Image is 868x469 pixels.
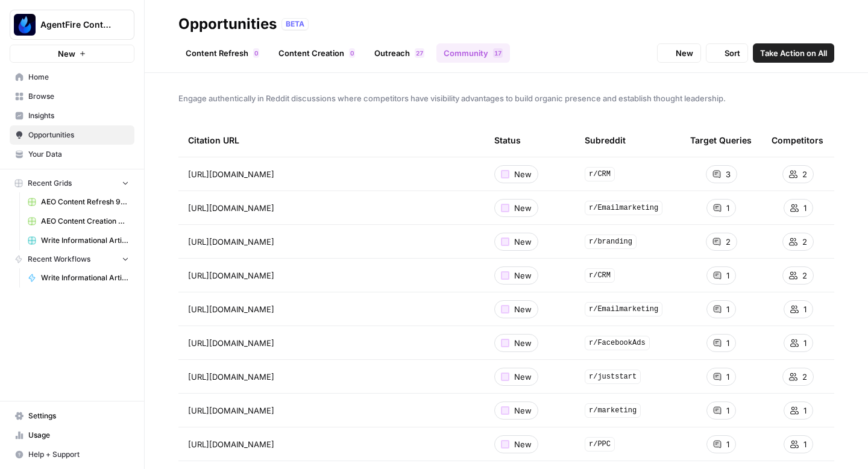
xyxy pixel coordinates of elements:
span: [URL][DOMAIN_NAME] [188,303,274,315]
span: 2 [802,168,807,180]
span: New [676,47,693,59]
span: New [514,168,532,180]
span: Take Action on All [760,47,827,59]
span: Recent Grids [28,178,72,189]
a: Settings [10,406,134,426]
button: Take Action on All [753,43,834,63]
span: 2 [802,269,807,282]
span: [URL][DOMAIN_NAME] [188,404,274,417]
span: 3 [726,168,731,180]
span: New [58,48,75,60]
span: Opportunities [28,130,129,140]
button: Recent Workflows [10,250,134,268]
span: 2 [802,371,807,383]
span: 1 [726,438,729,450]
span: 1 [726,269,729,282]
span: r/juststart [585,370,641,384]
button: Sort [706,43,748,63]
a: Your Data [10,145,134,164]
span: 2 [802,236,807,248]
span: 1 [804,438,807,450]
span: [URL][DOMAIN_NAME] [188,236,274,248]
span: Settings [28,411,129,421]
span: 7 [420,48,423,58]
span: New [514,269,532,282]
div: Citation URL [188,124,475,157]
button: New [10,45,134,63]
span: r/PPC [585,437,615,452]
span: 2 [416,48,420,58]
a: Outreach27 [367,43,432,63]
img: AgentFire Content Logo [14,14,36,36]
span: Write Informational Articles [41,235,129,246]
span: r/marketing [585,403,641,418]
a: Browse [10,87,134,106]
a: Insights [10,106,134,125]
div: Status [494,124,521,157]
a: Usage [10,426,134,445]
span: [URL][DOMAIN_NAME] [188,269,274,282]
span: 1 [726,371,729,383]
div: 27 [415,48,424,58]
a: AEO Content Creation 9/22 [22,212,134,231]
div: Target Queries [690,124,752,157]
span: Recent Workflows [28,254,90,265]
button: Workspace: AgentFire Content [10,10,134,40]
span: 1 [804,303,807,315]
span: 0 [254,48,258,58]
a: Content Refresh0 [178,43,266,63]
div: BETA [281,18,309,30]
span: Write Informational Article Body [41,272,129,283]
div: 0 [253,48,259,58]
a: Home [10,68,134,87]
span: AEO Content Refresh 9/22 [41,197,129,207]
span: [URL][DOMAIN_NAME] [188,202,274,214]
span: Browse [28,91,129,102]
span: 1 [726,303,729,315]
a: Write Informational Articles [22,231,134,250]
span: New [514,438,532,450]
a: Write Informational Article Body [22,268,134,288]
span: r/Emailmarketing [585,302,662,316]
span: Help + Support [28,449,129,460]
span: New [514,202,532,214]
span: r/CRM [585,167,615,181]
span: [URL][DOMAIN_NAME] [188,168,274,180]
span: r/branding [585,234,637,249]
button: New [657,43,701,63]
span: r/FacebookAds [585,336,650,350]
a: Community17 [436,43,510,63]
span: AEO Content Creation 9/22 [41,216,129,227]
span: 7 [498,48,502,58]
div: 17 [493,48,503,58]
span: Sort [725,47,740,59]
span: [URL][DOMAIN_NAME] [188,438,274,450]
span: Your Data [28,149,129,160]
span: 0 [350,48,354,58]
a: AEO Content Refresh 9/22 [22,192,134,212]
span: Insights [28,110,129,121]
span: New [514,236,532,248]
span: New [514,371,532,383]
button: Recent Grids [10,174,134,192]
span: New [514,404,532,417]
span: 1 [726,404,729,417]
a: Opportunities [10,125,134,145]
span: 1 [726,337,729,349]
span: 1 [804,202,807,214]
span: AgentFire Content [40,19,113,31]
span: 1 [804,337,807,349]
span: r/CRM [585,268,615,283]
div: 0 [349,48,355,58]
span: Home [28,72,129,83]
span: Engage authentically in Reddit discussions where competitors have visibility advantages to build ... [178,92,834,104]
span: Usage [28,430,129,441]
div: Competitors [772,124,823,157]
span: 2 [726,236,731,248]
span: [URL][DOMAIN_NAME] [188,371,274,383]
span: New [514,303,532,315]
span: 1 [804,404,807,417]
span: 1 [494,48,498,58]
span: New [514,337,532,349]
div: Subreddit [585,124,626,157]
